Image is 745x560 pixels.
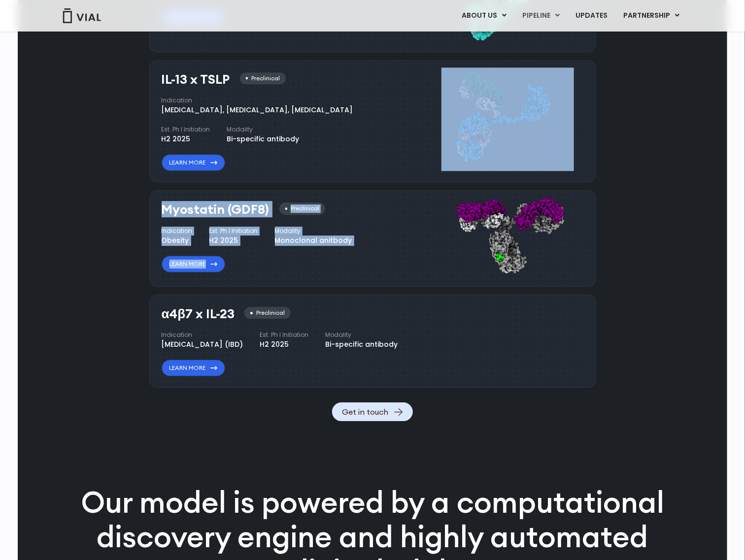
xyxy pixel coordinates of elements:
a: PARTNERSHIPMenu Toggle [615,7,687,24]
div: Preclinical [240,72,286,85]
h3: Myostatin (GDF8) [162,202,270,217]
h4: Indication [162,227,193,235]
div: Preclinical [244,307,290,319]
div: H2 2025 [162,134,210,144]
h4: Modality [275,227,352,235]
h4: Est. Ph I Initiation [260,330,309,339]
img: Vial Logo [62,8,102,23]
h4: Est. Ph I Initiation [209,227,258,235]
a: PIPELINEMenu Toggle [514,7,567,24]
h3: α4β7 x IL-23 [162,307,235,321]
a: Get in touch [332,402,413,421]
div: H2 2025 [209,235,258,246]
h4: Modality [326,330,398,339]
div: Bi-specific antibody [227,134,300,144]
a: ABOUT USMenu Toggle [454,7,514,24]
a: UPDATES [568,7,615,24]
div: H2 2025 [260,339,309,350]
h4: Est. Ph I Initiation [162,125,210,134]
div: [MEDICAL_DATA], [MEDICAL_DATA], [MEDICAL_DATA] [162,105,353,115]
a: Learn More [162,256,225,272]
h4: Indication [162,96,353,105]
div: Preclinical [279,202,325,215]
div: Monoclonal anitbody [275,235,352,246]
h4: Modality [227,125,300,134]
div: Obesity [162,235,193,246]
a: Learn More [162,154,225,171]
div: [MEDICAL_DATA] (IBD) [162,339,243,350]
a: Learn More [162,360,225,376]
div: Bi-specific antibody [326,339,398,350]
h3: IL-13 x TSLP [162,72,230,87]
h4: Indication [162,330,243,339]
